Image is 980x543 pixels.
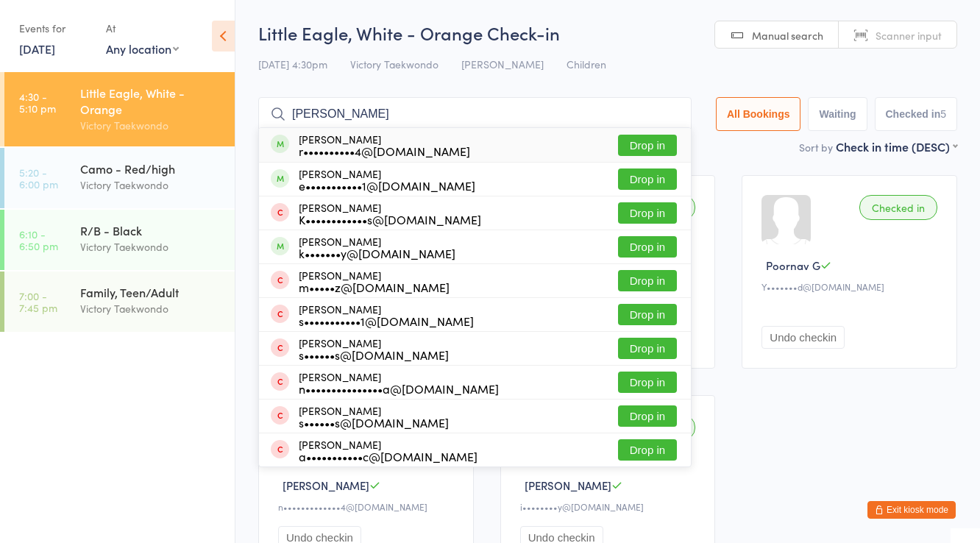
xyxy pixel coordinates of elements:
div: At [106,16,179,40]
div: [PERSON_NAME] [299,133,470,157]
div: 5 [940,108,946,120]
a: 4:30 -5:10 pmLittle Eagle, White - OrangeVictory Taekwondo [4,72,235,146]
div: e•••••••••••1@[DOMAIN_NAME] [299,180,475,191]
div: [PERSON_NAME] [299,439,477,462]
div: Victory Taekwondo [80,300,222,317]
div: K••••••••••••s@[DOMAIN_NAME] [299,213,481,225]
div: Y•••••••d@[DOMAIN_NAME] [761,280,942,293]
span: [DATE] 4:30pm [258,57,327,71]
button: Exit kiosk mode [867,501,956,519]
button: Drop in [618,236,677,258]
button: Drop in [618,372,677,393]
div: [PERSON_NAME] [299,303,474,327]
a: 5:20 -6:00 pmCamo - Red/highVictory Taekwondo [4,148,235,208]
time: 7:00 - 7:45 pm [19,290,57,313]
time: 5:20 - 6:00 pm [19,166,58,190]
div: s••••••s@[DOMAIN_NAME] [299,349,449,361]
div: m•••••z@[DOMAIN_NAME] [299,281,450,293]
span: Poornav G [766,258,820,273]
input: Search [258,97,692,131]
div: Victory Taekwondo [80,177,222,194]
div: [PERSON_NAME] [299,168,475,191]
div: [PERSON_NAME] [299,405,449,428]
div: R/B - Black [80,222,222,238]
button: Drop in [618,439,677,461]
div: [PERSON_NAME] [299,235,455,259]
button: Drop in [618,338,677,359]
div: Little Eagle, White - Orange [80,85,222,117]
span: [PERSON_NAME] [283,478,369,493]
div: k•••••••y@[DOMAIN_NAME] [299,247,455,259]
div: Checked in [859,195,937,220]
span: Manual search [752,28,823,43]
a: 7:00 -7:45 pmFamily, Teen/AdultVictory Taekwondo [4,271,235,332]
a: 6:10 -6:50 pmR/B - BlackVictory Taekwondo [4,210,235,270]
div: i••••••••y@[DOMAIN_NAME] [520,500,700,513]
span: Scanner input [876,28,942,43]
div: Camo - Red/high [80,160,222,177]
button: Drop in [618,304,677,325]
span: [PERSON_NAME] [525,478,611,493]
time: 4:30 - 5:10 pm [19,90,56,114]
div: n•••••••••••••••a@[DOMAIN_NAME] [299,383,499,394]
div: Check in time (DESC) [836,138,957,155]
label: Sort by [799,140,833,155]
span: [PERSON_NAME] [461,57,544,71]
div: [PERSON_NAME] [299,269,450,293]
button: Drop in [618,270,677,291]
div: [PERSON_NAME] [299,371,499,394]
div: r••••••••••4@[DOMAIN_NAME] [299,145,470,157]
button: Drop in [618,135,677,156]
div: Victory Taekwondo [80,238,222,255]
div: n•••••••••••••4@[DOMAIN_NAME] [278,500,458,513]
div: [PERSON_NAME] [299,337,449,361]
h2: Little Eagle, White - Orange Check-in [258,21,957,45]
time: 6:10 - 6:50 pm [19,228,58,252]
div: s•••••••••••1@[DOMAIN_NAME] [299,315,474,327]
button: Waiting [808,97,867,131]
div: Victory Taekwondo [80,117,222,134]
button: All Bookings [716,97,801,131]
div: [PERSON_NAME] [299,202,481,225]
button: Drop in [618,168,677,190]
div: Any location [106,40,179,57]
div: s••••••s@[DOMAIN_NAME] [299,416,449,428]
button: Undo checkin [761,326,845,349]
a: [DATE] [19,40,55,57]
span: Children [567,57,606,71]
div: Events for [19,16,91,40]
div: Family, Teen/Adult [80,284,222,300]
div: a•••••••••••c@[DOMAIN_NAME] [299,450,477,462]
button: Checked in5 [875,97,958,131]
button: Drop in [618,202,677,224]
span: Victory Taekwondo [350,57,438,71]
button: Drop in [618,405,677,427]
